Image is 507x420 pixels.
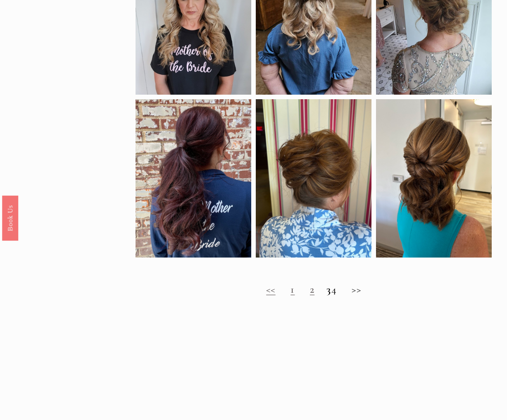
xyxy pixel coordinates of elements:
h2: 4 >> [136,283,492,296]
strong: 3 [326,283,331,296]
a: 1 [290,283,295,296]
a: 2 [310,283,314,296]
a: Book Us [2,196,18,241]
a: << [266,283,276,296]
